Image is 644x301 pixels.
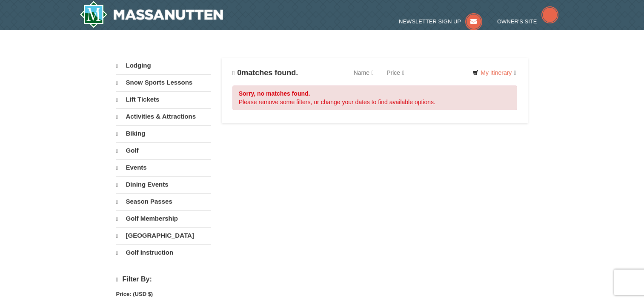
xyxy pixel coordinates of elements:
a: Golf Membership [116,210,211,227]
strong: Price: (USD $) [116,291,153,297]
a: Golf [116,142,211,159]
a: Name [347,64,380,81]
a: Massanutten Resort [80,1,223,28]
a: Price [380,64,411,81]
a: Newsletter Sign Up [399,18,482,25]
a: Events [116,159,211,176]
a: Lift Tickets [116,91,211,108]
a: Owner's Site [497,18,558,25]
a: Dining Events [116,176,211,193]
span: Newsletter Sign Up [399,18,461,25]
a: Biking [116,125,211,142]
a: My Itinerary [467,66,521,79]
a: Golf Instruction [116,244,211,261]
strong: Sorry, no matches found. [239,90,310,97]
a: Season Passes [116,193,211,210]
h4: Filter By: [116,275,211,284]
a: [GEOGRAPHIC_DATA] [116,227,211,244]
a: Lodging [116,58,211,74]
a: Snow Sports Lessons [116,74,211,91]
div: Please remove some filters, or change your dates to find available options. [232,85,518,110]
span: Owner's Site [497,18,537,25]
img: Massanutten Resort Logo [80,1,223,28]
a: Activities & Attractions [116,108,211,125]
